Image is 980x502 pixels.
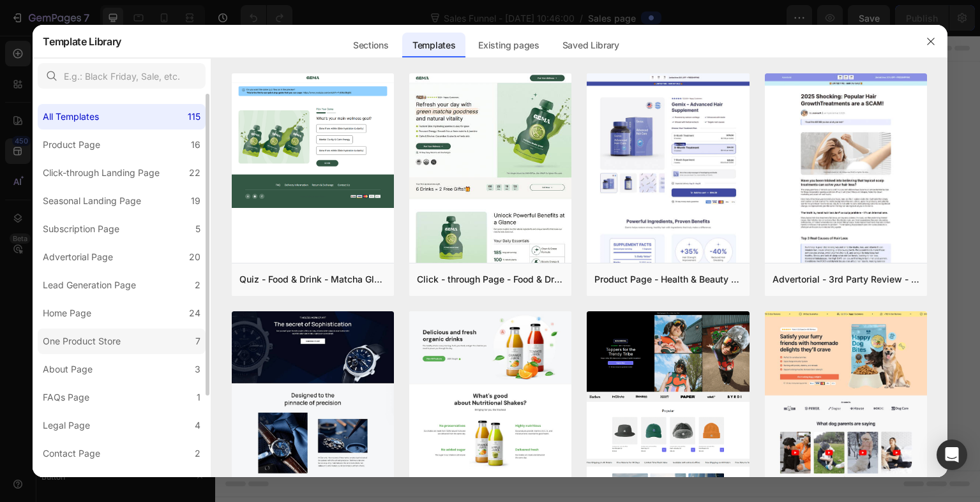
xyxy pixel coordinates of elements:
[188,109,200,124] div: 115
[773,272,919,287] div: Advertorial - 3rd Party Review - The Before Image - Hair Supplement
[417,272,564,287] div: Click - through Page - Food & Drink - Matcha Glow Shot
[43,362,93,377] div: About Page
[43,474,82,489] div: Blog Post
[43,249,113,265] div: Advertorial Page
[43,277,136,293] div: Lead Generation Page
[197,474,200,489] div: 1
[43,25,121,58] h2: Template Library
[343,33,398,58] div: Sections
[43,306,91,321] div: Home Page
[239,272,386,287] div: Quiz - Food & Drink - Matcha Glow Shot
[43,221,119,237] div: Subscription Page
[189,249,200,265] div: 20
[287,237,480,252] div: Start building with Sections/Elements or
[594,272,741,287] div: Product Page - Health & Beauty - Hair Supplement
[298,334,469,344] div: Start with Generating from URL or image
[38,63,206,89] input: E.g.: Black Friday, Sale, etc.
[43,418,90,433] div: Legal Page
[43,446,100,461] div: Contact Page
[43,193,141,209] div: Seasonal Landing Page
[253,262,398,288] button: Use existing page designs
[43,137,100,152] div: Product Page
[552,33,629,58] div: Saved Library
[406,262,514,288] button: Explore templates
[195,446,200,461] div: 2
[197,390,200,405] div: 1
[43,165,160,181] div: Click-through Landing Page
[195,334,200,349] div: 7
[232,73,394,208] img: quiz-1.png
[195,362,200,377] div: 3
[43,390,89,405] div: FAQs Page
[189,306,200,321] div: 24
[43,109,99,124] div: All Templates
[191,137,200,152] div: 16
[195,418,200,433] div: 4
[468,33,550,58] div: Existing pages
[195,221,200,237] div: 5
[43,334,121,349] div: One Product Store
[195,277,200,293] div: 2
[402,33,465,58] div: Templates
[191,193,200,209] div: 19
[937,439,967,470] div: Open Intercom Messenger
[189,165,200,181] div: 22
